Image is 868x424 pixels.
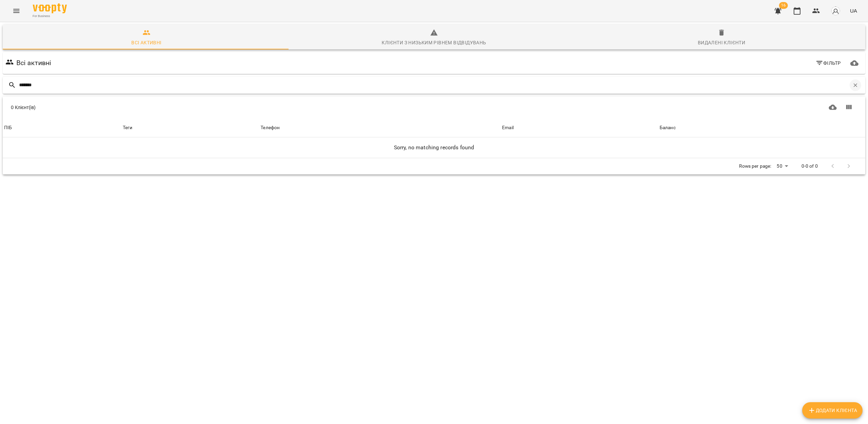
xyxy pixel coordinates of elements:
[123,124,258,132] div: Теги
[815,59,841,67] span: Фільтр
[831,6,840,16] img: avatar_s.png
[11,104,430,111] div: 0 Клієнт(ів)
[261,124,280,132] div: Телефон
[698,39,745,47] div: Видалені клієнти
[3,96,865,118] div: Table Toolbar
[502,124,657,132] span: Email
[847,4,860,17] button: UA
[825,99,841,116] button: Завантажити CSV
[801,163,818,170] p: 0-0 of 0
[502,124,514,132] div: Email
[16,58,52,68] h6: Всі активні
[382,39,486,47] div: Клієнти з низьким рівнем відвідувань
[131,39,161,47] div: Всі активні
[739,163,771,170] p: Rows per page:
[502,124,514,132] div: Sort
[4,143,864,152] h6: Sorry, no matching records found
[4,124,12,132] div: ПІБ
[33,14,67,18] span: For Business
[813,57,844,69] button: Фільтр
[850,7,857,14] span: UA
[261,124,499,132] span: Телефон
[4,124,120,132] span: ПІБ
[779,2,788,9] span: 16
[774,161,790,171] div: 50
[841,99,857,116] button: Показати колонки
[261,124,280,132] div: Sort
[33,3,67,13] img: Voopty Logo
[8,3,25,19] button: Menu
[660,124,864,132] span: Баланс
[4,124,12,132] div: Sort
[660,124,676,132] div: Баланс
